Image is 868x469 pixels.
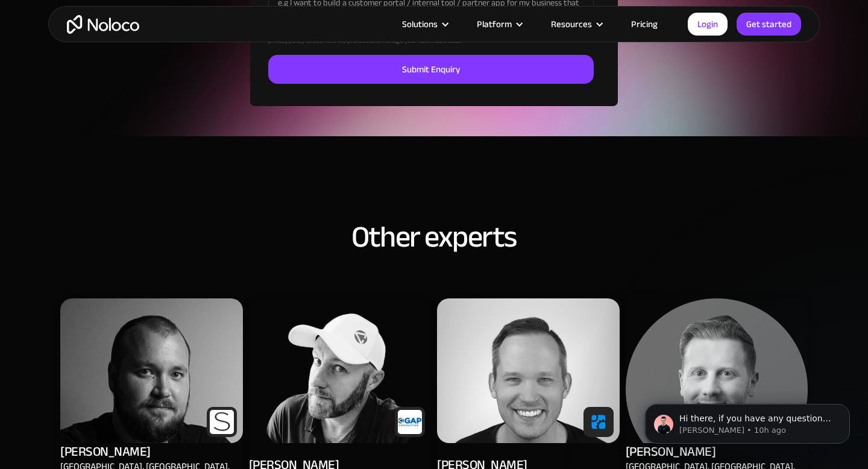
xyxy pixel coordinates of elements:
img: Alex Vyshnevskiy - Noloco app builder Expert [626,298,808,443]
img: Alex Vyshnevskiy - Noloco app builder Expert [249,298,432,443]
a: home [67,15,139,34]
a: Pricing [616,16,673,32]
input: Submit Enquiry [268,55,594,84]
div: Resources [536,16,616,32]
a: Get started [737,13,801,36]
div: Solutions [402,16,438,32]
div: [PERSON_NAME] [626,443,716,460]
div: Platform [477,16,512,32]
div: Resources [551,16,592,32]
iframe: Intercom notifications message [627,379,868,463]
img: Alex Vyshnevskiy - Noloco app builder Expert [437,298,620,443]
div: Platform [462,16,536,32]
a: Login [688,13,728,36]
h2: Other experts [60,221,808,253]
div: Solutions [387,16,462,32]
div: [PERSON_NAME] [60,443,151,460]
img: Alex Vyshnevskiy - Noloco app builder Expert [60,298,243,443]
